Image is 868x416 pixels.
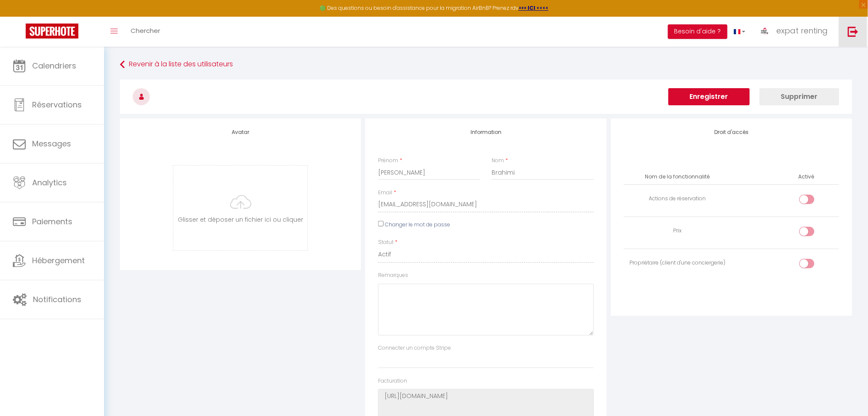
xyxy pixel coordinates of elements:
img: Super Booking [26,24,78,39]
span: Réservations [32,99,82,110]
button: Supprimer [760,88,839,105]
div: Actions de réservation [627,195,728,203]
h4: Droit d'accès [624,129,839,135]
button: Enregistrer [668,88,750,105]
label: Email [378,189,392,197]
span: Paiements [32,216,72,227]
div: Propriétaire (client d'une conciergerie) [627,259,728,267]
span: Analytics [32,177,67,188]
label: Changer le mot de passe [385,221,450,229]
img: logout [848,26,859,37]
label: Facturation [378,377,407,385]
label: Remarques [378,271,408,279]
a: >>> ICI <<<< [519,4,549,12]
label: Prénom [378,157,398,165]
span: Hébergement [32,255,85,266]
a: Chercher [124,17,167,47]
a: ... expat renting [752,17,839,47]
span: Chercher [131,26,160,35]
div: Prix [627,227,728,235]
span: Messages [32,138,71,149]
a: Revenir à la liste des utilisateurs [120,57,852,72]
h4: Avatar [133,129,348,135]
label: Connecter un compte Stripe [378,344,451,352]
label: Statut [378,238,394,247]
button: Besoin d'aide ? [668,24,728,39]
span: expat renting [777,25,828,36]
label: Nom [492,157,504,165]
span: Calendriers [32,60,76,71]
th: Nom de la fonctionnalité [624,169,732,184]
span: Notifications [33,294,81,305]
h4: Information [378,129,594,135]
th: Activé [795,169,818,184]
img: ... [758,24,771,38]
